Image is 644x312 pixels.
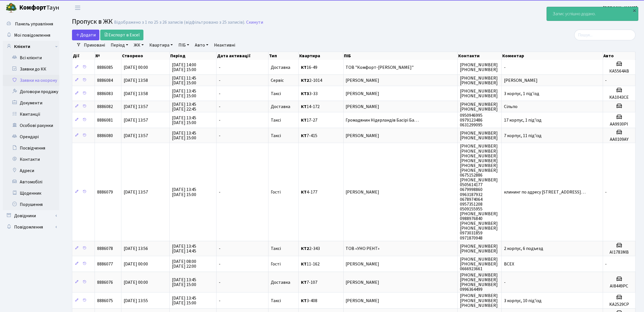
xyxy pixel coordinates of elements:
[3,63,59,75] a: Заявки до КК
[97,133,113,139] span: 8886080
[632,8,638,13] div: ×
[605,189,607,195] span: -
[458,52,502,60] th: Контакти
[3,30,59,41] a: Мої повідомлення
[301,91,341,96] span: 3-33
[301,279,307,285] b: КТ
[219,117,221,123] span: -
[219,104,221,110] span: -
[3,165,59,176] a: Адреси
[460,88,498,99] span: [PHONE_NUMBER] [PHONE_NUMBER]
[346,104,455,109] span: [PERSON_NAME]
[502,52,603,60] th: Коментар
[97,104,113,110] span: 8886082
[301,298,307,304] b: КТ
[504,279,506,285] span: -
[172,277,196,288] span: [DATE] 13:45 [DATE] 15:00
[15,21,53,27] span: Панель управління
[219,261,221,267] span: -
[271,262,281,266] span: Гості
[460,75,498,86] span: [PHONE_NUMBER] [PHONE_NUMBER]
[460,62,498,73] span: [PHONE_NUMBER] [PHONE_NUMBER]
[172,62,196,73] span: [DATE] 14:00 [DATE] 15:00
[172,75,196,86] span: [DATE] 11:45 [DATE] 15:00
[504,91,539,97] span: 3 корпус, 1 під'їзд
[301,78,341,83] span: 2-1014
[172,130,196,141] span: [DATE] 13:45 [DATE] 15:00
[301,91,309,97] b: КТ3
[97,245,113,252] span: 8886078
[301,298,341,303] span: 3-408
[124,261,148,267] span: [DATE] 00:00
[3,120,59,131] a: Особові рахунки
[271,190,281,194] span: Гості
[574,30,636,40] input: Пошук...
[124,104,148,110] span: [DATE] 13:57
[547,7,638,21] div: Запис успішно додано.
[3,18,59,30] a: Панель управління
[97,64,113,71] span: 8886085
[460,272,498,293] span: [PHONE_NUMBER] [PHONE_NUMBER] [PHONE_NUMBER] 0996364499
[504,298,542,304] span: 3 корпус, 10 під'їзд
[3,221,59,233] a: Повідомлення
[3,142,59,154] a: Посвідчення
[504,104,518,110] span: Сільпо
[3,210,59,221] a: Довідники
[603,52,636,60] th: Авто
[460,130,498,141] span: [PHONE_NUMBER] [PHONE_NUMBER]
[3,52,59,63] a: Всі клієнти
[504,261,514,267] span: ВСЕХ
[219,91,221,97] span: -
[97,117,113,123] span: 8886081
[346,280,455,285] span: [PERSON_NAME]
[121,52,170,60] th: Створено
[299,52,343,60] th: Квартира
[14,32,50,38] span: Мої повідомлення
[301,104,341,109] span: 14-172
[346,246,455,251] span: ТОВ «УНО РЕНТ»
[301,118,341,122] span: 17-27
[97,189,113,195] span: 8886079
[219,77,221,84] span: -
[605,69,633,74] h5: КА5564АВ
[271,78,284,83] span: Сервіс
[97,91,113,97] span: 8886083
[3,41,59,52] a: Клієнти
[170,52,217,60] th: Період
[346,262,455,266] span: [PERSON_NAME]
[217,52,268,60] th: Дата активації
[172,295,196,306] span: [DATE] 13:45 [DATE] 15:00
[301,261,307,267] b: КТ
[605,137,633,142] h5: AA0109AY
[172,243,196,254] span: [DATE] 13:45 [DATE] 14:45
[3,109,59,120] a: Квитанції
[172,88,196,99] span: [DATE] 13:45 [DATE] 15:00
[301,65,341,70] span: 16-49
[605,250,633,255] h5: АІ1783МВ
[19,3,46,12] b: Комфорт
[97,77,113,84] span: 8886084
[346,133,455,138] span: [PERSON_NAME]
[346,190,455,194] span: [PERSON_NAME]
[301,133,307,139] b: КТ
[97,279,113,285] span: 8886076
[124,117,148,123] span: [DATE] 13:57
[172,115,196,126] span: [DATE] 13:45 [DATE] 15:00
[504,189,586,195] span: клининг по адресу [STREET_ADDRESS]…
[504,133,542,139] span: 7 корпус, 11 під'їзд
[100,30,143,40] a: Експорт в Excel
[3,176,59,188] a: Автомобілі
[268,52,299,60] th: Тип
[504,64,506,71] span: -
[346,298,455,303] span: [PERSON_NAME]
[271,298,281,303] span: Таксі
[301,245,309,252] b: КТ2
[504,245,543,252] span: 2 корпус, 6 подъезд
[460,243,498,254] span: [PHONE_NUMBER] [PHONE_NUMBER]
[147,40,175,50] a: Квартира
[605,77,607,84] span: -
[301,262,341,266] span: 11-162
[3,75,59,86] a: Заявки на охорону
[271,91,281,96] span: Таксі
[212,40,237,50] a: Неактивні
